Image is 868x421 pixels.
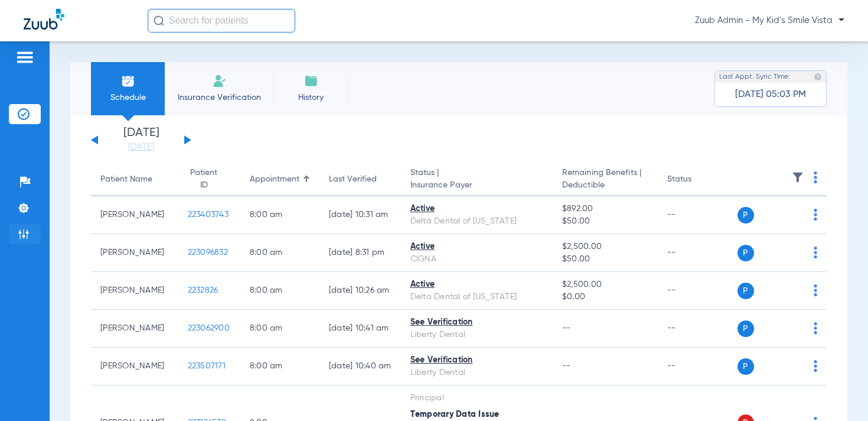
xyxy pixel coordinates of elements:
td: -- [658,196,738,234]
div: Principal [410,392,543,404]
span: 2232826 [188,286,218,294]
td: [DATE] 8:31 PM [319,234,401,272]
span: P [738,207,754,224]
th: Status [658,163,738,196]
div: Liberty Dental [410,367,543,379]
img: group-dot-blue.svg [814,360,817,372]
span: Last Appt. Sync Time: [719,71,790,83]
span: 223507171 [188,362,226,370]
span: Insurance Payer [410,179,543,192]
input: Search for patients [148,9,295,33]
th: Status | [401,163,553,196]
img: x.svg [787,209,799,221]
td: 8:00 AM [240,272,319,310]
a: [DATE] [106,141,177,153]
span: $50.00 [562,215,648,228]
span: [DATE] 05:03 PM [735,89,806,101]
img: group-dot-blue.svg [814,209,817,221]
span: 223062900 [188,324,230,332]
div: See Verification [410,354,543,367]
span: $892.00 [562,203,648,215]
li: [DATE] [106,127,177,153]
img: group-dot-blue.svg [814,247,817,258]
img: last sync help info [814,73,822,81]
span: Insurance Verification [174,92,265,103]
div: Delta Dental of [US_STATE] [410,291,543,303]
div: Appointment [250,173,310,186]
img: History [304,74,318,88]
td: 8:00 AM [240,234,319,272]
td: [PERSON_NAME] [91,272,178,310]
div: Active [410,241,543,253]
td: -- [658,272,738,310]
td: [PERSON_NAME] [91,234,178,272]
span: 223403743 [188,210,229,219]
div: Patient ID [188,167,231,192]
div: Liberty Dental [410,329,543,341]
img: Search Icon [154,15,164,26]
td: -- [658,310,738,348]
span: Deductible [562,179,648,192]
div: Last Verified [329,173,377,186]
td: [DATE] 10:31 AM [319,196,401,234]
iframe: Chat Widget [809,364,868,421]
td: [PERSON_NAME] [91,348,178,386]
img: group-dot-blue.svg [814,322,817,334]
div: Active [410,203,543,215]
span: P [738,358,754,375]
td: 8:00 AM [240,348,319,386]
td: [PERSON_NAME] [91,196,178,234]
img: filter.svg [792,171,804,183]
img: x.svg [787,284,799,296]
div: Patient Name [100,173,152,186]
img: Zuub Logo [24,9,64,30]
span: P [738,320,754,337]
div: CIGNA [410,253,543,265]
span: 223096832 [188,248,228,257]
span: $2,500.00 [562,278,648,291]
div: Delta Dental of [US_STATE] [410,215,543,228]
span: Zuub Admin - My Kid's Smile Vista [695,15,844,27]
div: Patient Name [100,173,169,186]
span: $50.00 [562,253,648,265]
div: See Verification [410,316,543,329]
div: Appointment [250,173,299,186]
img: hamburger-icon [15,50,34,64]
span: Schedule [100,92,156,103]
img: group-dot-blue.svg [814,171,817,183]
td: [DATE] 10:41 AM [319,310,401,348]
img: x.svg [787,360,799,372]
td: -- [658,348,738,386]
span: $2,500.00 [562,241,648,253]
div: Active [410,278,543,291]
div: Last Verified [329,173,391,186]
td: -- [658,234,738,272]
div: Patient ID [188,167,220,192]
img: x.svg [787,247,799,258]
span: History [283,92,339,103]
td: [PERSON_NAME] [91,310,178,348]
span: -- [562,324,571,332]
span: Temporary Data Issue [410,410,500,419]
td: 8:00 AM [240,196,319,234]
td: [DATE] 10:26 AM [319,272,401,310]
img: group-dot-blue.svg [814,284,817,296]
img: x.svg [787,322,799,334]
td: 8:00 AM [240,310,319,348]
span: P [738,283,754,299]
th: Remaining Benefits | [553,163,658,196]
td: [DATE] 10:40 AM [319,348,401,386]
span: P [738,245,754,261]
img: Schedule [121,74,135,88]
img: Manual Insurance Verification [213,74,227,88]
span: $0.00 [562,291,648,303]
span: -- [562,362,571,370]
